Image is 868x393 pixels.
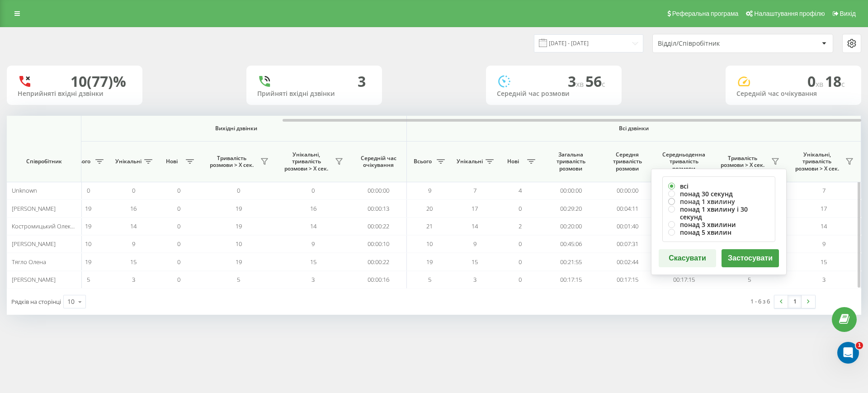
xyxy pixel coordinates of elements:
[821,258,827,266] span: 15
[311,240,315,248] span: 9
[177,258,180,266] span: 0
[310,222,316,230] span: 14
[599,253,656,270] td: 00:02:44
[70,158,93,165] span: Всього
[426,204,433,213] span: 20
[668,198,769,205] label: понад 1 хвилину
[310,258,316,266] span: 15
[788,295,802,308] a: 1
[130,222,137,230] span: 14
[87,186,90,194] span: 0
[542,235,599,253] td: 00:45:06
[71,73,126,90] div: 10 (77)%
[519,204,522,213] span: 0
[668,205,769,221] label: понад 1 хвилину і 30 секунд
[350,218,407,235] td: 00:00:22
[821,222,827,230] span: 14
[656,271,712,289] td: 00:17:15
[473,240,476,248] span: 9
[177,275,180,284] span: 0
[856,342,863,349] span: 1
[791,151,843,172] span: Унікальні, тривалість розмови > Х сек.
[206,155,258,169] span: Тривалість розмови > Х сек.
[542,218,599,235] td: 00:20:00
[12,186,37,194] span: Unknown
[67,297,75,306] div: 10
[841,79,845,89] span: c
[502,158,524,165] span: Нові
[519,222,522,230] span: 2
[177,240,180,248] span: 0
[659,249,716,267] button: Скасувати
[12,275,56,284] span: [PERSON_NAME]
[12,258,46,266] span: Тягло Олена
[473,186,476,194] span: 7
[472,204,478,213] span: 17
[85,240,91,248] span: 10
[358,73,366,90] div: 3
[132,186,135,194] span: 0
[434,125,834,132] span: Всі дзвінки
[426,258,433,266] span: 19
[257,90,371,98] div: Прийняті вхідні дзвінки
[585,71,605,91] span: 56
[599,271,656,289] td: 00:17:15
[542,182,599,199] td: 00:00:00
[668,228,769,236] label: понад 5 хвилин
[14,158,73,165] span: Співробітник
[177,186,180,194] span: 0
[12,240,56,248] span: [PERSON_NAME]
[599,182,656,199] td: 00:00:00
[816,79,825,89] span: хв
[519,240,522,248] span: 0
[542,253,599,270] td: 00:21:55
[754,10,825,17] span: Налаштування профілю
[662,151,705,172] span: Середньоденна тривалість розмови
[87,275,90,284] span: 5
[658,40,766,47] div: Відділ/Співробітник
[736,90,850,98] div: Середній час очікування
[599,199,656,217] td: 00:04:11
[602,79,605,89] span: c
[350,271,407,289] td: 00:00:16
[825,71,845,91] span: 18
[822,275,826,284] span: 3
[717,155,769,169] span: Тривалість розмови > Х сек.
[132,275,135,284] span: 3
[457,158,483,165] span: Унікальні
[12,204,56,213] span: [PERSON_NAME]
[280,151,332,172] span: Унікальні, тривалість розмови > Х сек.
[130,204,137,213] span: 16
[473,275,476,284] span: 3
[668,221,769,228] label: понад 3 хвилини
[668,190,769,198] label: понад 30 секунд
[236,222,242,230] span: 19
[428,275,431,284] span: 5
[519,258,522,266] span: 0
[132,240,135,248] span: 9
[350,182,407,199] td: 00:00:00
[311,275,315,284] span: 3
[237,186,240,194] span: 0
[311,186,315,194] span: 0
[426,222,433,230] span: 21
[115,158,142,165] span: Унікальні
[85,204,91,213] span: 19
[472,258,478,266] span: 15
[672,10,739,17] span: Реферальна програма
[350,199,407,217] td: 00:00:13
[549,151,592,172] span: Загальна тривалість розмови
[822,240,826,248] span: 9
[837,342,859,364] iframe: Intercom live chat
[236,240,242,248] span: 10
[350,235,407,253] td: 00:00:10
[497,90,611,98] div: Середній час розмови
[576,79,585,89] span: хв
[807,71,825,91] span: 0
[130,258,137,266] span: 15
[722,249,779,267] button: Застосувати
[750,297,770,306] div: 1 - 6 з 6
[357,155,400,169] span: Середній час очікування
[12,222,87,230] span: Костромицький Олександр
[18,90,132,98] div: Неприйняті вхідні дзвінки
